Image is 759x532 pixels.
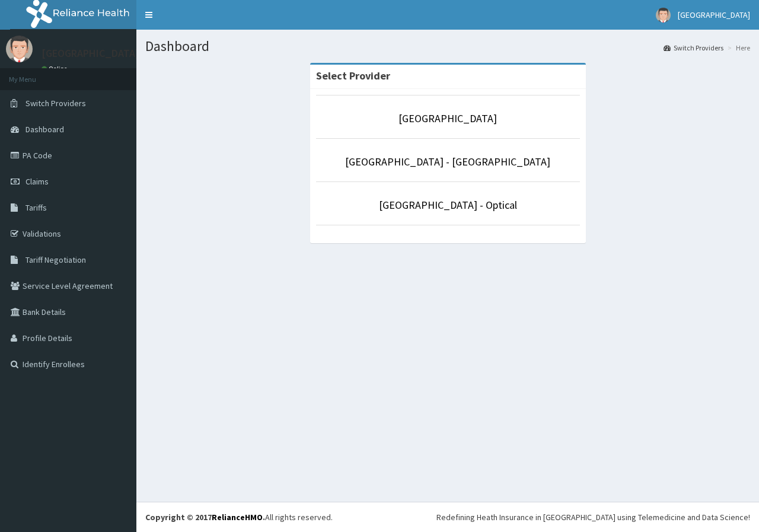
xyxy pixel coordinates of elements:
img: User Image [656,8,671,23]
span: Tariffs [25,202,47,213]
p: [GEOGRAPHIC_DATA] [42,48,139,59]
a: RelianceHMO [212,512,263,523]
span: Switch Providers [25,98,86,109]
footer: All rights reserved. [136,502,759,532]
div: Redefining Heath Insurance in [GEOGRAPHIC_DATA] using Telemedicine and Data Science! [436,511,750,523]
li: Here [725,43,750,53]
a: Switch Providers [664,43,723,53]
a: Online [42,65,70,73]
strong: Select Provider [316,69,390,82]
strong: Copyright © 2017 . [145,512,265,523]
span: [GEOGRAPHIC_DATA] [678,9,750,20]
a: [GEOGRAPHIC_DATA] [398,112,497,125]
a: [GEOGRAPHIC_DATA] - Optical [379,198,517,212]
span: Tariff Negotiation [25,254,86,265]
a: [GEOGRAPHIC_DATA] - [GEOGRAPHIC_DATA] [345,155,550,168]
img: User Image [6,36,33,62]
h1: Dashboard [145,39,750,54]
span: Claims [25,176,49,187]
span: Dashboard [25,124,64,135]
